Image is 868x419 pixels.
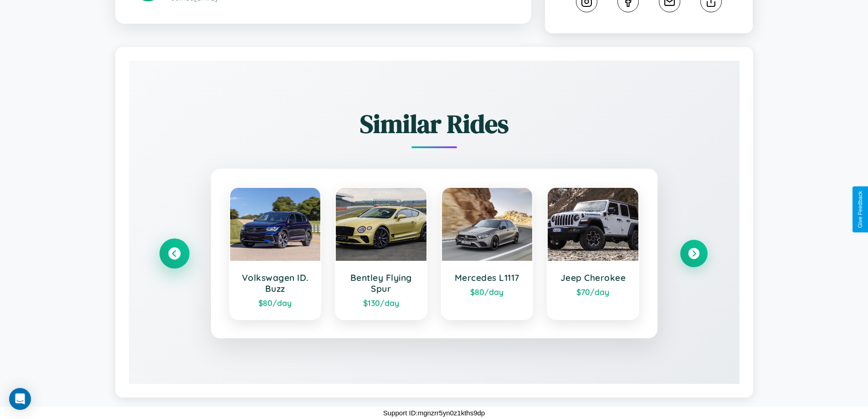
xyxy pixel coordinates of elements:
p: Support ID: mgnzrr5yn0z1kths9dp [383,407,485,419]
h3: Volkswagen ID. Buzz [239,272,312,294]
div: $ 80 /day [451,287,524,297]
div: $ 70 /day [557,287,629,297]
a: Mercedes L1117$80/day [441,187,534,320]
div: Open Intercom Messenger [9,388,31,410]
a: Volkswagen ID. Buzz$80/day [229,187,322,320]
div: $ 80 /day [239,298,312,308]
h3: Mercedes L1117 [451,272,524,283]
h3: Jeep Cherokee [557,272,629,283]
div: Give Feedback [857,191,863,228]
h2: Similar Rides [161,106,708,141]
a: Bentley Flying Spur$130/day [335,187,427,320]
a: Jeep Cherokee$70/day [547,187,639,320]
div: $ 130 /day [345,298,417,308]
h3: Bentley Flying Spur [345,272,417,294]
